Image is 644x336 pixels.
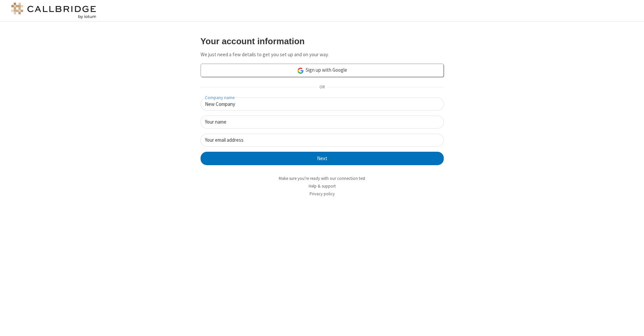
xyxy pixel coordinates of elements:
a: Help & support [309,183,336,189]
p: We just need a few details to get you set up and on your way. [201,51,444,59]
a: Privacy policy [310,191,335,197]
button: Next [201,152,444,165]
img: logo@2x.png [10,3,97,19]
img: google-icon.png [297,67,304,74]
a: Make sure you're ready with our connection test [279,176,365,181]
input: Company name [201,97,444,111]
h3: Your account information [201,37,444,46]
input: Your email address [201,134,444,147]
input: Your name [201,116,444,129]
a: Sign up with Google [201,64,444,77]
span: OR [317,83,327,92]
